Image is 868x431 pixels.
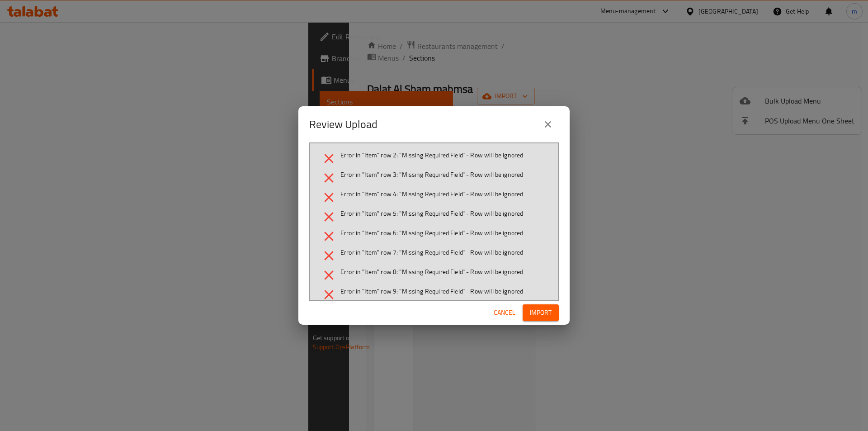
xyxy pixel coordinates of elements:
[340,209,523,218] span: Error in "Item" row 5: "Missing Required Field" - Row will be ignored
[523,304,559,321] button: Import
[490,304,519,321] button: Cancel
[340,228,523,237] span: Error in "Item" row 6: "Missing Required Field" - Row will be ignored
[340,151,523,160] span: Error in "Item" row 2: "Missing Required Field" - Row will be ignored
[340,170,523,179] span: Error in "Item" row 3: "Missing Required Field" - Row will be ignored
[494,307,515,318] span: Cancel
[340,248,523,257] span: Error in "Item" row 7: "Missing Required Field" - Row will be ignored
[340,287,523,296] span: Error in "Item" row 9: "Missing Required Field" - Row will be ignored
[309,117,377,132] h2: Review Upload
[340,189,523,199] span: Error in "Item" row 4: "Missing Required Field" - Row will be ignored
[530,307,552,318] span: Import
[537,114,559,135] button: close
[340,267,523,276] span: Error in "Item" row 8: "Missing Required Field" - Row will be ignored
